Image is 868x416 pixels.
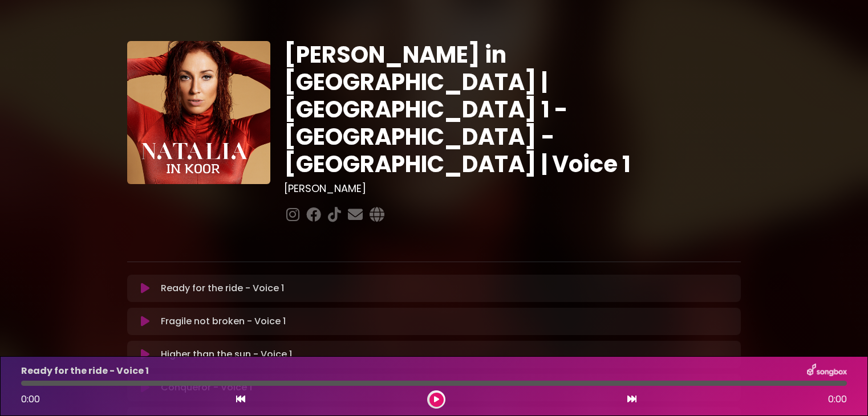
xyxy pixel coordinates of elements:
[284,41,741,178] h1: [PERSON_NAME] in [GEOGRAPHIC_DATA] | [GEOGRAPHIC_DATA] 1 - [GEOGRAPHIC_DATA] - [GEOGRAPHIC_DATA] ...
[161,315,286,328] p: Fragile not broken - Voice 1
[284,182,741,195] h3: [PERSON_NAME]
[161,282,284,295] p: Ready for the ride - Voice 1
[807,364,847,378] img: songbox-logo-white.png
[21,364,149,378] p: Ready for the ride - Voice 1
[127,41,270,184] img: YTVS25JmS9CLUqXqkEhs
[161,348,292,361] p: Higher than the sun - Voice 1
[828,393,847,406] span: 0:00
[21,393,40,406] span: 0:00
